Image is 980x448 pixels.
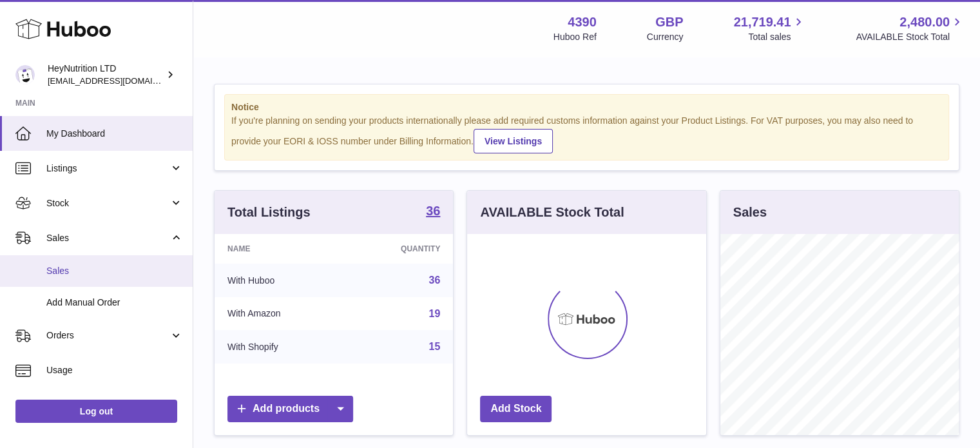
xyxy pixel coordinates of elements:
a: 2,480.00 AVAILABLE Stock Total [856,14,965,43]
a: Log out [15,400,177,423]
span: Orders [46,329,169,342]
strong: 4390 [568,14,597,31]
span: Listings [46,162,169,175]
span: Total sales [748,31,805,43]
h3: Total Listings [227,204,311,221]
a: 21,719.41 Total sales [733,14,805,43]
td: With Amazon [215,297,345,331]
span: AVAILABLE Stock Total [856,31,965,43]
a: Add Stock [480,396,552,422]
th: Quantity [345,234,454,264]
span: Sales [46,265,183,277]
span: My Dashboard [46,128,183,140]
span: Sales [46,232,169,244]
span: Add Manual Order [46,297,183,309]
div: If you're planning on sending your products internationally please add required customs informati... [231,115,942,153]
td: With Shopify [215,330,345,364]
div: HeyNutrition LTD [48,63,164,87]
div: Huboo Ref [553,31,597,43]
span: 2,480.00 [899,14,950,31]
h3: AVAILABLE Stock Total [480,204,624,221]
div: Currency [647,31,684,43]
a: 19 [429,308,441,319]
span: Usage [46,364,183,376]
strong: 36 [426,204,440,217]
strong: Notice [231,101,942,113]
th: Name [215,234,345,264]
span: 21,719.41 [733,14,791,31]
td: With Huboo [215,264,345,297]
a: View Listings [474,129,553,153]
h3: Sales [733,204,767,221]
a: 36 [426,204,440,220]
a: 36 [429,275,441,286]
a: 15 [429,341,441,352]
a: Add products [227,396,353,422]
span: [EMAIL_ADDRESS][DOMAIN_NAME] [48,75,189,86]
strong: GBP [655,14,683,31]
img: info@heynutrition.com [15,65,35,84]
span: Stock [46,197,169,209]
